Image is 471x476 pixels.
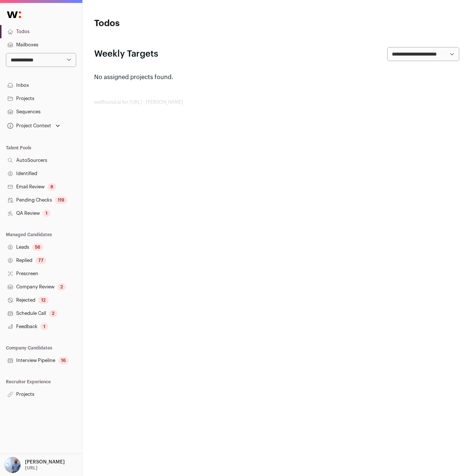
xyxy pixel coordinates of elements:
[40,323,48,330] div: 1
[94,99,459,105] footer: wellfound:ai for [URL] - [PERSON_NAME]
[4,457,21,473] img: 97332-medium_jpg
[32,244,43,251] div: 56
[6,121,61,131] button: Open dropdown
[49,310,57,317] div: 2
[25,465,38,471] p: [URL]
[35,257,46,264] div: 77
[47,183,56,191] div: 8
[94,73,459,82] p: No assigned projects found.
[55,196,67,204] div: 119
[6,123,51,129] div: Project Context
[25,459,65,465] p: [PERSON_NAME]
[43,210,50,217] div: 1
[94,18,216,29] h1: Todos
[3,457,66,473] button: Open dropdown
[3,7,25,22] img: Wellfound
[58,357,69,364] div: 16
[57,283,66,291] div: 2
[94,48,158,60] h2: Weekly Targets
[38,296,49,304] div: 12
